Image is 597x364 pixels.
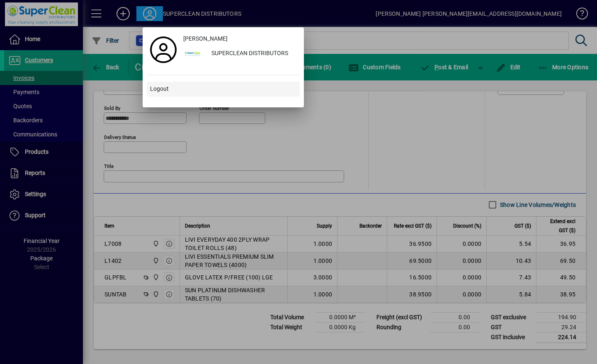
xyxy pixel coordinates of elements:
[147,42,180,57] a: Profile
[205,46,300,61] div: SUPERCLEAN DISTRIBUTORS
[147,82,300,97] button: Logout
[150,85,169,93] span: Logout
[183,34,228,43] span: [PERSON_NAME]
[180,32,300,46] a: [PERSON_NAME]
[180,46,300,61] button: SUPERCLEAN DISTRIBUTORS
